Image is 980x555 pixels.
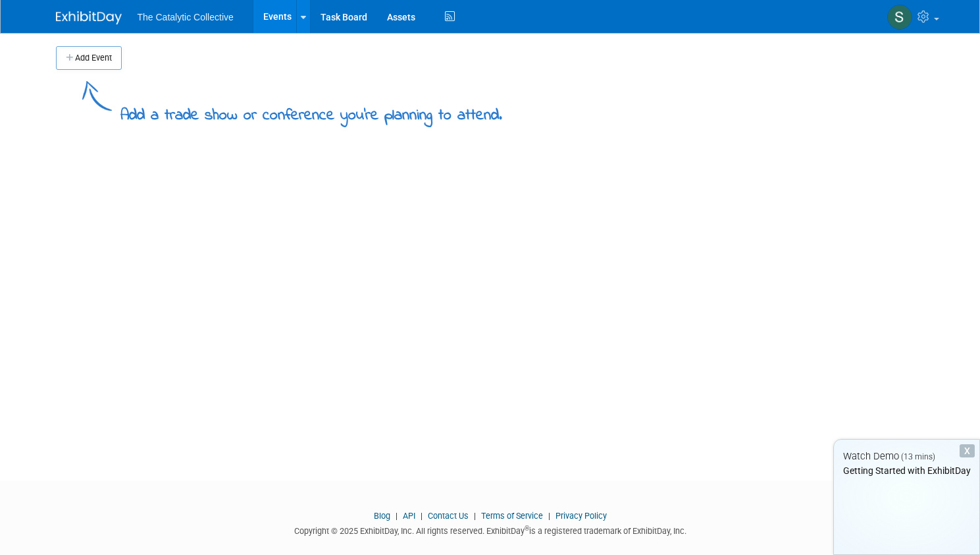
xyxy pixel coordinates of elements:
div: Add a trade show or conference you're planning to attend. [120,95,502,127]
button: Add Event [56,46,122,70]
span: | [417,511,426,521]
span: | [545,511,554,521]
sup: ® [525,525,529,532]
img: ExhibitDay [56,11,122,24]
a: Privacy Policy [555,511,607,521]
span: | [471,511,479,521]
div: Dismiss [960,444,975,457]
div: Getting Started with ExhibitDay [834,464,979,477]
a: Contact Us [428,511,469,521]
span: The Catalytic Collective [138,12,234,22]
a: API [403,511,415,521]
img: Sonya Weigle [887,5,912,30]
div: Watch Demo [834,450,979,463]
span: | [392,511,401,521]
span: (13 mins) [901,452,935,461]
a: Blog [374,511,390,521]
a: Terms of Service [481,511,543,521]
